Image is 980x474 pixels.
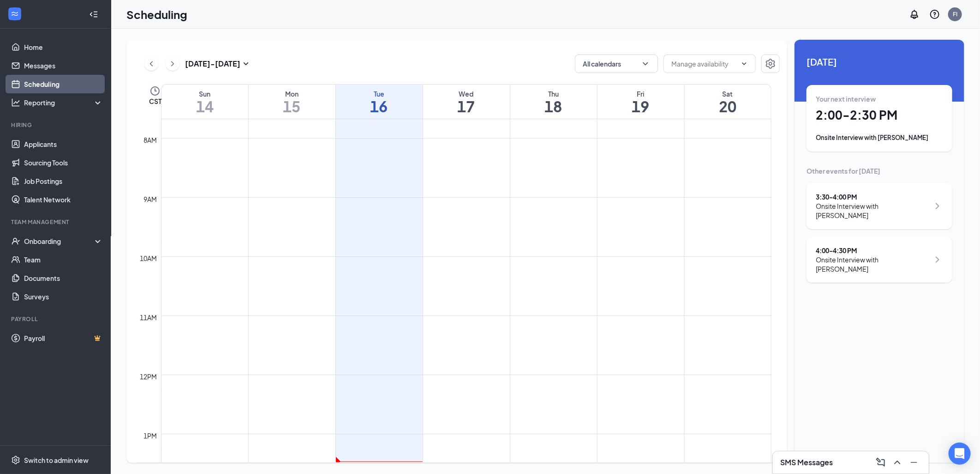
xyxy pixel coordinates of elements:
a: September 14, 2025 [161,85,248,119]
h1: 19 [598,98,684,114]
button: ChevronRight [166,57,179,71]
svg: ComposeMessage [875,457,886,468]
svg: QuestionInfo [929,9,940,20]
div: 10am [138,253,159,263]
button: ChevronLeft [144,57,158,71]
h1: 2:00 - 2:30 PM [816,107,943,123]
div: Thu [510,89,597,98]
input: Manage availability [671,59,737,69]
h1: 17 [423,98,510,114]
div: 9am [142,194,159,204]
a: September 15, 2025 [249,85,335,119]
div: Onboarding [24,237,95,246]
svg: SmallChevronDown [240,58,251,69]
button: Minimize [907,455,921,470]
span: CST [149,97,161,106]
div: Payroll [11,315,101,323]
svg: Settings [765,58,776,69]
div: 11am [138,312,159,322]
div: Reporting [24,98,103,107]
a: Team [24,250,103,269]
div: 4:00 - 4:30 PM [816,246,930,255]
svg: Notifications [909,9,920,20]
a: September 18, 2025 [510,85,597,119]
h1: 15 [249,98,335,114]
a: Messages [24,56,103,75]
div: Other events for [DATE] [807,166,952,176]
div: Sat [685,89,771,98]
svg: Settings [11,456,20,465]
div: Fri [598,89,684,98]
svg: UserCheck [11,237,20,246]
div: Mon [249,89,335,98]
a: September 19, 2025 [598,85,684,119]
a: Applicants [24,135,103,153]
a: Scheduling [24,75,103,93]
h1: 14 [161,98,248,114]
div: FI [953,10,957,18]
a: September 16, 2025 [336,85,423,119]
div: Sun [161,89,248,98]
div: Switch to admin view [24,456,89,465]
div: Open Intercom Messenger [949,443,971,465]
svg: ChevronDown [741,60,748,67]
a: Home [24,38,103,56]
div: 1pm [142,431,159,441]
div: Hiring [11,121,101,129]
svg: ChevronLeft [147,58,156,69]
div: Wed [423,89,510,98]
a: Documents [24,269,103,287]
div: Your next interview [816,94,943,103]
h1: 20 [685,98,771,114]
div: 8am [142,135,159,145]
button: Settings [761,55,780,73]
button: All calendarsChevronDown [575,55,658,73]
a: September 17, 2025 [423,85,510,119]
a: September 20, 2025 [685,85,771,119]
svg: ChevronDown [641,59,650,68]
h1: 18 [510,98,597,114]
svg: ChevronRight [932,201,943,212]
div: Team Management [11,218,101,226]
div: 3:30 - 4:00 PM [816,192,930,201]
svg: Clock [149,85,161,97]
h3: [DATE] - [DATE] [185,59,240,69]
div: Onsite Interview with [PERSON_NAME] [816,255,930,273]
svg: ChevronUp [892,457,903,468]
button: ComposeMessage [873,455,888,470]
a: Job Postings [24,172,103,190]
a: PayrollCrown [24,329,103,347]
svg: Analysis [11,98,20,107]
svg: Minimize [908,457,920,468]
h1: 16 [336,98,423,114]
a: Sourcing Tools [24,153,103,172]
div: Onsite Interview with [PERSON_NAME] [816,133,943,142]
div: 12pm [138,371,159,382]
svg: ChevronRight [932,254,943,265]
svg: Collapse [89,10,98,19]
div: Tue [336,89,423,98]
span: [DATE] [807,55,952,69]
button: ChevronUp [890,455,905,470]
svg: WorkstreamLogo [10,9,19,18]
a: Surveys [24,287,103,306]
h3: SMS Messages [780,457,833,468]
div: Onsite Interview with [PERSON_NAME] [816,201,930,220]
svg: ChevronRight [168,58,177,69]
h1: Scheduling [126,6,187,22]
a: Talent Network [24,190,103,209]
